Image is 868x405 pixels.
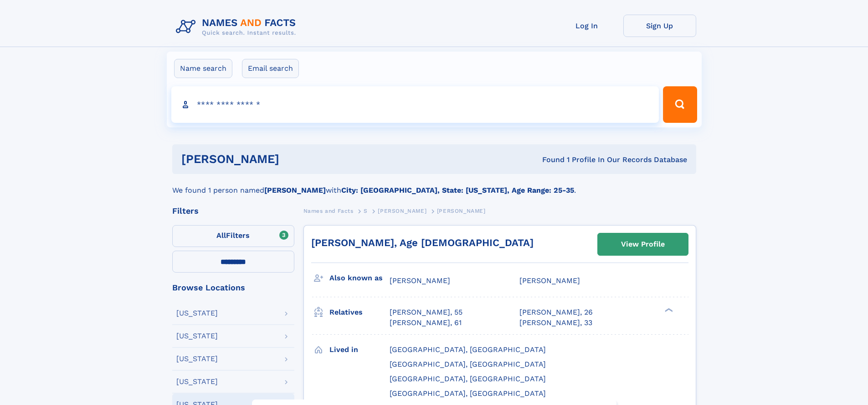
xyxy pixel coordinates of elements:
[519,276,580,285] span: [PERSON_NAME]
[329,342,390,358] h3: Lived in
[176,378,218,385] div: [US_STATE]
[390,345,546,354] span: [GEOGRAPHIC_DATA], [GEOGRAPHIC_DATA]
[264,186,326,195] b: [PERSON_NAME]
[390,374,546,383] span: [GEOGRAPHIC_DATA], [GEOGRAPHIC_DATA]
[174,59,232,78] label: Name search
[172,15,303,39] img: Logo Names and Facts
[171,86,659,123] input: search input
[303,205,354,216] a: Names and Facts
[329,270,390,286] h3: Also known as
[623,15,696,37] a: Sign Up
[390,318,462,328] a: [PERSON_NAME], 61
[176,310,218,317] div: [US_STATE]
[176,355,218,363] div: [US_STATE]
[378,205,426,216] a: [PERSON_NAME]
[390,276,450,285] span: [PERSON_NAME]
[176,332,218,340] div: [US_STATE]
[550,15,623,37] a: Log In
[172,225,294,247] label: Filters
[172,284,294,292] div: Browse Locations
[329,305,390,320] h3: Relatives
[390,389,546,398] span: [GEOGRAPHIC_DATA], [GEOGRAPHIC_DATA]
[437,208,486,214] span: [PERSON_NAME]
[378,208,426,214] span: [PERSON_NAME]
[172,174,696,196] div: We found 1 person named with .
[390,360,546,368] span: [GEOGRAPHIC_DATA], [GEOGRAPHIC_DATA]
[390,307,462,317] a: [PERSON_NAME], 55
[519,318,592,328] a: [PERSON_NAME], 33
[172,207,294,215] div: Filters
[311,237,534,248] a: [PERSON_NAME], Age [DEMOGRAPHIC_DATA]
[411,155,687,165] div: Found 1 Profile In Our Records Database
[621,234,665,255] div: View Profile
[364,205,368,216] a: S
[598,233,688,255] a: View Profile
[519,307,593,317] a: [PERSON_NAME], 26
[242,59,299,78] label: Email search
[364,208,368,214] span: S
[341,186,574,195] b: City: [GEOGRAPHIC_DATA], State: [US_STATE], Age Range: 25-35
[663,86,697,123] button: Search Button
[181,153,411,165] h1: [PERSON_NAME]
[216,231,226,240] span: All
[663,307,673,313] div: ❯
